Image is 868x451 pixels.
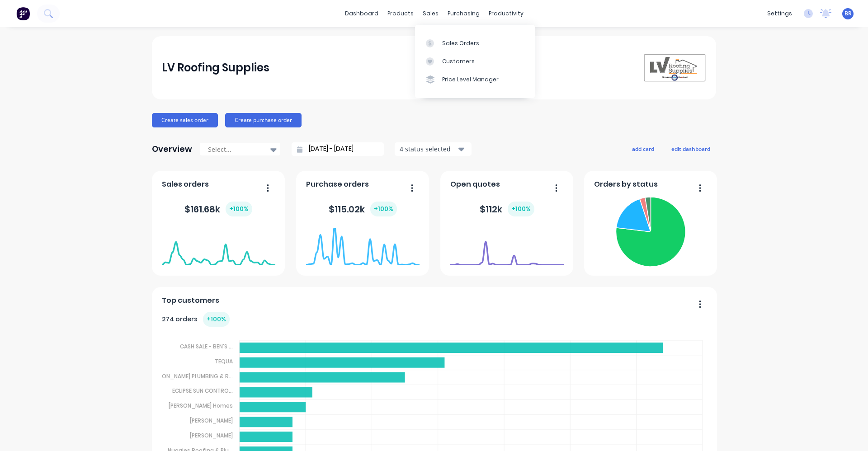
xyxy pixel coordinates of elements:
[215,357,233,365] tspan: TEQUA
[450,179,500,190] span: Open quotes
[415,52,535,70] a: Customers
[844,9,852,18] span: BR
[400,144,457,154] div: 4 status selected
[162,179,209,190] span: Sales orders
[306,179,369,190] span: Purchase orders
[643,53,706,82] img: LV Roofing Supplies
[442,75,499,84] div: Price Level Manager
[665,143,716,155] button: edit dashboard
[162,59,269,77] div: LV Roofing Supplies
[203,312,230,327] div: + 100 %
[340,7,383,20] a: dashboard
[594,179,658,190] span: Orders by status
[415,34,535,52] a: Sales Orders
[443,7,484,20] div: purchasing
[225,113,302,127] button: Create purchase order
[147,372,233,380] tspan: [PERSON_NAME] PLUMBING & R...
[508,202,534,216] div: + 100 %
[480,202,534,216] div: $ 112k
[442,39,479,47] div: Sales Orders
[152,113,218,127] button: Create sales order
[169,402,233,409] tspan: [PERSON_NAME] Homes
[370,202,397,216] div: + 100 %
[484,7,528,20] div: productivity
[626,143,660,155] button: add card
[180,343,233,350] tspan: CASH SALE - BEN'S ...
[16,7,30,20] img: Factory
[383,7,418,20] div: products
[226,202,252,216] div: + 100 %
[162,312,230,327] div: 274 orders
[190,417,233,424] tspan: [PERSON_NAME]
[184,202,252,216] div: $ 161.68k
[329,202,397,216] div: $ 115.02k
[395,142,472,156] button: 4 status selected
[190,432,233,439] tspan: [PERSON_NAME]
[442,57,475,66] div: Customers
[152,140,192,158] div: Overview
[172,387,233,395] tspan: ECLIPSE SUN CONTRO...
[415,70,535,89] a: Price Level Manager
[763,7,797,20] div: settings
[418,7,443,20] div: sales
